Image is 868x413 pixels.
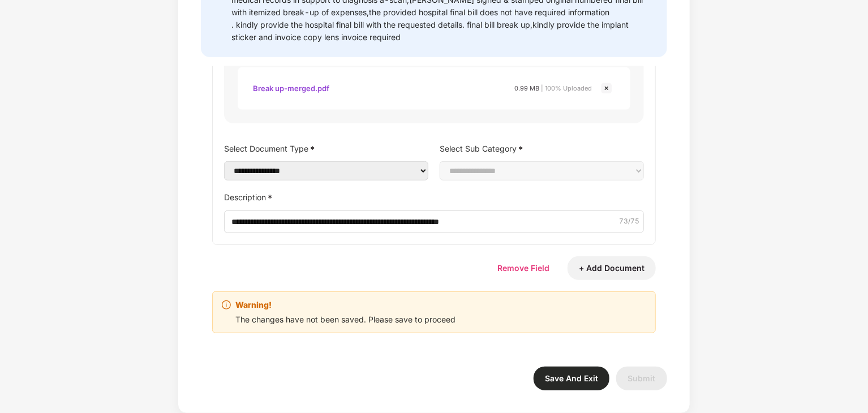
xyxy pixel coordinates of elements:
[514,84,539,92] span: 0.99 MB
[568,256,656,280] button: + Add Document
[545,373,598,383] span: Save And Exit
[541,84,592,92] span: | 100% Uploaded
[235,315,456,324] span: The changes have not been saved. Please save to proceed
[600,81,613,95] img: svg+xml;base64,PHN2ZyBpZD0iQ3Jvc3MtMjR4MjQiIHhtbG5zPSJodHRwOi8vd3d3LnczLm9yZy8yMDAwL3N2ZyIgd2lkdG...
[628,373,656,383] span: Submit
[440,140,644,157] label: Select Sub Category
[534,367,609,390] button: Save And Exit
[616,367,667,390] button: Submit
[619,216,639,227] span: 73 /75
[253,79,329,98] div: Break up-merged.pdf
[235,299,272,311] b: Warning!
[222,300,231,309] span: info-circle
[224,189,644,205] label: Description
[486,256,561,280] button: Remove Field
[224,140,428,157] label: Select Document Type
